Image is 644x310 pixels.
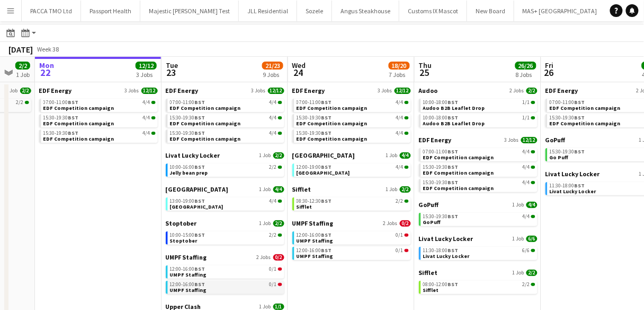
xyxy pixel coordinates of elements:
span: 4/4 [143,115,150,120]
span: 12/12 [136,62,157,70]
span: 2/2 [523,282,530,287]
span: 2 Jobs [383,220,398,227]
span: EDF Competition campaign [297,135,368,142]
a: 15:30-19:30BST4/4EDF Competition campaign [297,114,409,126]
a: 15:30-19:30BST4/4EDF Competition campaign [170,114,282,126]
span: 1 Job [260,152,271,159]
a: 10:00-15:00BST2/2Stoptober [170,231,282,244]
span: BST [321,197,332,204]
span: EDF Energy [545,87,578,94]
span: 11:30-18:00 [550,183,585,188]
span: BST [321,114,332,121]
a: 07:00-11:00BST4/4EDF Competition campaign [43,99,156,111]
div: Livat Lucky Locker1 Job6/611:30-18:00BST6/6Livat Lucky Locker [419,235,538,269]
a: 07:00-11:00BST4/4EDF Competition campaign [423,148,535,160]
span: BST [195,130,205,136]
span: Stoptober [170,237,198,244]
span: 2/2 [15,62,30,70]
div: EDF Energy3 Jobs12/1207:00-11:00BST4/4EDF Competition campaign15:30-19:30BST4/4EDF Competition ca... [419,136,538,201]
span: 25 [417,66,432,79]
span: Sifflet [292,185,311,193]
span: 3 Jobs [125,88,139,94]
span: 0/1 [396,232,404,238]
a: Livat Lucky Locker1 Job6/6 [419,235,538,243]
span: 4/4 [151,116,156,119]
a: EDF Energy3 Jobs12/12 [166,87,284,94]
span: BST [575,182,585,189]
div: Sifflet1 Job2/208:00-12:00BST2/2Sifflet [419,269,538,296]
span: EDF Competition campaign [423,185,494,192]
span: 12/12 [395,88,411,94]
span: 4/4 [278,132,282,135]
span: 6/6 [531,249,535,252]
span: 4/4 [151,101,156,104]
span: 08:00-12:00 [423,282,459,287]
span: BST [575,99,585,106]
span: 4/4 [270,100,277,105]
span: 1/1 [273,304,284,310]
span: UMPF Staffing [170,287,207,294]
a: 11:30-18:00BST6/6Livat Lucky Locker [423,247,535,259]
span: 2/2 [526,270,538,276]
span: 0/1 [270,266,277,272]
span: 4/4 [400,152,411,159]
span: 15:30-19:30 [170,115,205,120]
button: Passport Health [81,1,140,21]
span: GoPuff [419,201,439,209]
span: 24 [291,66,306,79]
a: 10:00-16:00BST2/2Jelly bean prep [170,163,282,176]
span: 4/4 [273,186,284,193]
span: 07:00-11:00 [423,149,459,154]
span: 2/2 [25,101,29,104]
span: 2 Jobs [257,254,271,261]
div: EDF Energy3 Jobs12/1207:00-11:00BST4/4EDF Competition campaign15:30-19:30BST4/4EDF Competition ca... [166,87,284,151]
span: 1 Job [6,88,18,94]
span: 4/4 [396,100,404,105]
span: 4/4 [278,101,282,104]
span: 4/4 [405,116,409,119]
span: 15:30-19:30 [550,149,585,154]
span: Livat Lucky Locker [550,188,596,195]
div: 3 Jobs [136,71,156,79]
span: Sifflet [423,287,439,294]
span: 12/12 [521,137,538,143]
div: EDF Energy3 Jobs12/1207:00-11:00BST4/4EDF Competition campaign15:30-19:30BST4/4EDF Competition ca... [39,87,158,145]
a: 15:30-19:30BST4/4GoPuff [423,213,535,225]
div: UMPF Staffing2 Jobs0/212:00-16:00BST0/1UMPF Staffing12:00-16:00BST0/1UMPF Staffing [292,219,411,262]
span: 2/2 [278,234,282,237]
span: 4/4 [531,215,535,218]
span: 4/4 [523,180,530,185]
a: 08:30-12:30BST2/2Sifflet [297,197,409,210]
span: 07:00-11:00 [43,100,79,105]
a: Livat Lucky Locker1 Job2/2 [166,151,284,159]
span: BST [448,163,459,170]
span: 3 Jobs [505,137,519,143]
div: 9 Jobs [263,71,283,79]
span: 1 Job [260,186,271,193]
span: Livat Lucky Locker [545,170,600,178]
a: 15:30-19:30BST4/4EDF Competition campaign [43,130,156,142]
span: BST [195,163,205,170]
span: 15:30-19:30 [423,180,459,185]
span: BST [448,99,459,106]
span: 1 Job [386,186,398,193]
span: 4/4 [405,166,409,169]
span: EDF Competition campaign [170,120,241,127]
span: 2/2 [400,186,411,193]
span: Sifflet [419,269,438,277]
span: Mon [39,61,54,70]
span: 1/1 [531,101,535,104]
span: BST [575,114,585,121]
a: EDF Energy3 Jobs12/12 [419,136,538,144]
span: 2/2 [273,220,284,227]
span: BST [321,231,332,238]
span: 4/4 [396,115,404,120]
span: 15:30-19:30 [297,131,332,136]
span: 12:00-16:00 [297,232,332,238]
span: 12:00-19:00 [297,165,332,170]
span: 13:00-19:00 [170,199,205,204]
span: 1 Job [386,152,398,159]
a: Stoptober1 Job2/2 [166,219,284,227]
span: BST [195,99,205,106]
div: 7 Jobs [389,71,409,79]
